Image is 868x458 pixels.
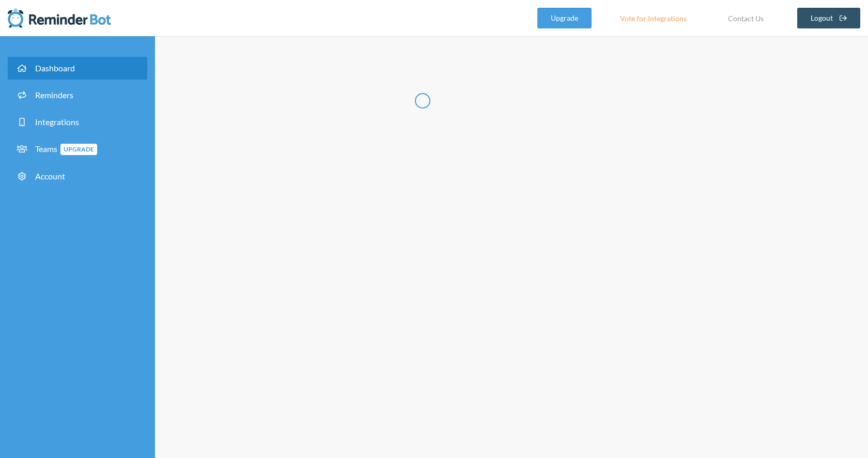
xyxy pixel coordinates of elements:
[537,8,592,28] a: Upgrade
[60,144,97,155] span: Upgrade
[797,8,861,28] a: Logout
[35,171,65,181] span: Account
[35,90,73,100] span: Reminders
[8,165,147,188] a: Account
[715,8,777,28] a: Contact Us
[8,138,147,161] a: TeamsUpgrade
[8,8,111,28] img: Reminder Bot
[607,8,700,28] a: Vote for Integrations
[35,63,75,73] span: Dashboard
[35,117,79,127] span: Integrations
[8,57,147,80] a: Dashboard
[8,84,147,106] a: Reminders
[8,111,147,133] a: Integrations
[35,144,97,154] span: Teams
